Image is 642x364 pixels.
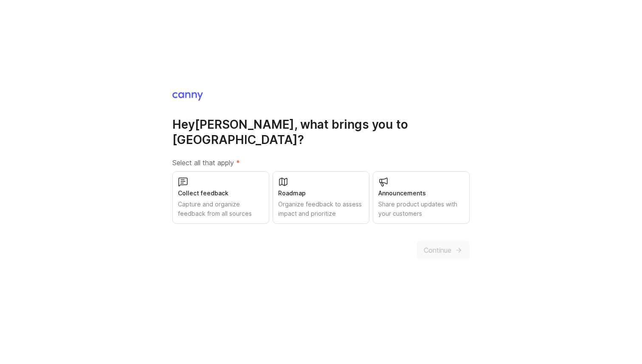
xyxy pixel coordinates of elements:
button: Collect feedbackCapture and organize feedback from all sources [172,171,269,224]
img: Canny Home [172,92,203,101]
div: Collect feedback [178,189,264,198]
h1: Hey [PERSON_NAME] , what brings you to [GEOGRAPHIC_DATA]? [172,117,470,147]
div: Organize feedback to assess impact and prioritize [278,200,364,218]
button: Continue [417,241,470,260]
div: Roadmap [278,189,364,198]
div: Capture and organize feedback from all sources [178,200,264,218]
label: Select all that apply [172,158,470,168]
div: Announcements [378,189,464,198]
div: Share product updates with your customers [378,200,464,218]
span: Continue [424,245,451,255]
button: AnnouncementsShare product updates with your customers [373,171,470,224]
button: RoadmapOrganize feedback to assess impact and prioritize [273,171,369,224]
